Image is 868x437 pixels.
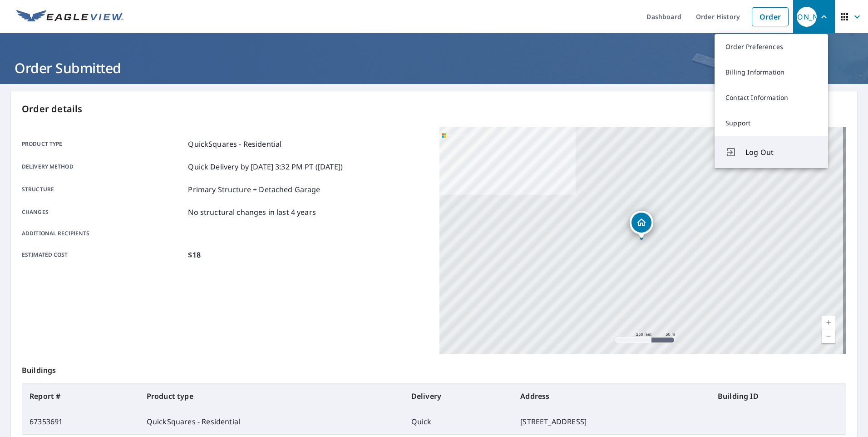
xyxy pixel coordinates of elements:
[22,207,184,218] p: Changes
[710,383,846,409] th: Building ID
[752,7,789,26] a: Order
[188,139,281,149] p: QuickSquares - Residential
[188,207,316,218] p: No structural changes in last 4 years
[11,59,857,77] h1: Order Submitted
[22,383,139,409] th: Report #
[22,354,846,383] p: Buildings
[715,85,828,110] a: Contact Information
[797,7,817,27] div: [PERSON_NAME]
[715,136,828,168] button: Log Out
[16,10,123,24] img: EV Logo
[22,229,184,238] p: Additional recipients
[715,60,828,85] a: Billing Information
[404,383,513,409] th: Delivery
[22,161,184,172] p: Delivery method
[139,383,404,409] th: Product type
[630,211,653,239] div: Dropped pin, building 1, Residential property, 562 Highland Ave Summerville, GA 30747
[513,409,710,434] td: [STREET_ADDRESS]
[22,139,184,149] p: Product type
[139,409,404,434] td: QuickSquares - Residential
[188,249,200,260] p: $18
[745,147,817,158] span: Log Out
[188,184,320,195] p: Primary Structure + Detached Garage
[22,409,139,434] td: 67353691
[404,409,513,434] td: Quick
[22,249,184,260] p: Estimated cost
[513,383,710,409] th: Address
[22,184,184,195] p: Structure
[715,110,828,136] a: Support
[715,34,828,60] a: Order Preferences
[822,329,835,343] a: Current Level 17, Zoom Out
[822,316,835,329] a: Current Level 17, Zoom In
[188,161,343,172] p: Quick Delivery by [DATE] 3:32 PM PT ([DATE])
[22,102,846,116] p: Order details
